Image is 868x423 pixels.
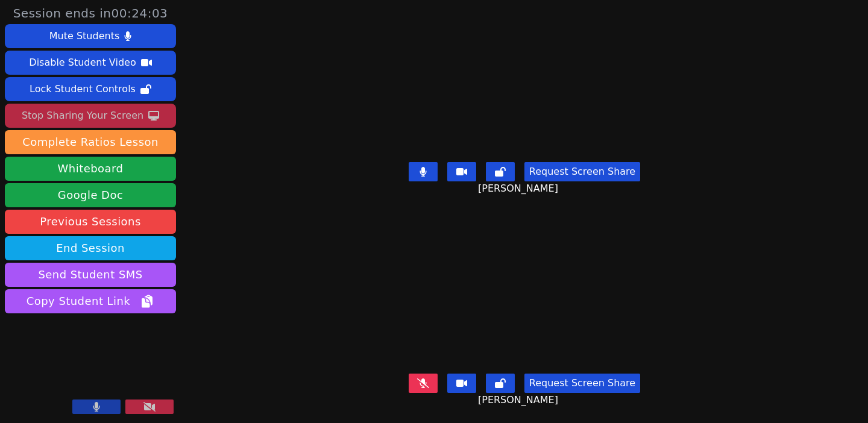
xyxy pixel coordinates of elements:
[29,53,136,72] div: Disable Student Video
[5,51,176,75] button: Disable Student Video
[5,104,176,128] button: Stop Sharing Your Screen
[524,162,640,181] button: Request Screen Share
[5,24,176,48] button: Mute Students
[5,130,176,154] button: Complete Ratios Lesson
[478,393,561,407] span: [PERSON_NAME]
[5,183,176,207] a: Google Doc
[22,106,143,125] div: Stop Sharing Your Screen
[5,236,176,260] button: End Session
[13,5,168,22] span: Session ends in
[5,77,176,101] button: Lock Student Controls
[524,374,640,393] button: Request Screen Share
[30,80,136,99] div: Lock Student Controls
[5,157,176,181] button: Whiteboard
[5,210,176,234] a: Previous Sessions
[5,263,176,287] button: Send Student SMS
[49,27,119,46] div: Mute Students
[27,293,154,310] span: Copy Student Link
[5,289,176,313] button: Copy Student Link
[112,6,168,20] time: 00:24:03
[478,181,561,196] span: [PERSON_NAME]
